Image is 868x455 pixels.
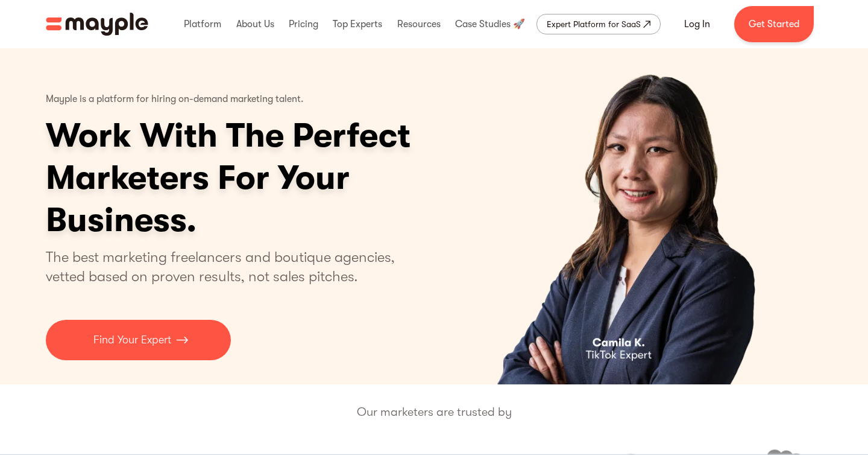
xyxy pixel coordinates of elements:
a: Find Your Expert [46,320,231,360]
div: Pricing [286,5,321,43]
a: Expert Platform for SaaS [536,14,661,34]
a: Get Started [734,6,814,42]
div: Expert Platform for SaaS [547,17,641,31]
div: Top Experts [330,5,385,43]
p: Mayple is a platform for hiring on-demand marketing talent. [46,84,304,115]
div: 3 of 5 [445,48,822,384]
h1: Work With The Perfect Marketers For Your Business. [46,115,504,241]
div: carousel [445,48,822,384]
a: home [46,13,148,36]
p: Find Your Expert [93,332,171,348]
img: Mayple logo [46,13,148,36]
div: Resources [394,5,444,43]
a: Log In [670,10,725,39]
p: The best marketing freelancers and boutique agencies, vetted based on proven results, not sales p... [46,247,409,286]
div: Platform [181,5,224,43]
div: About Us [233,5,277,43]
